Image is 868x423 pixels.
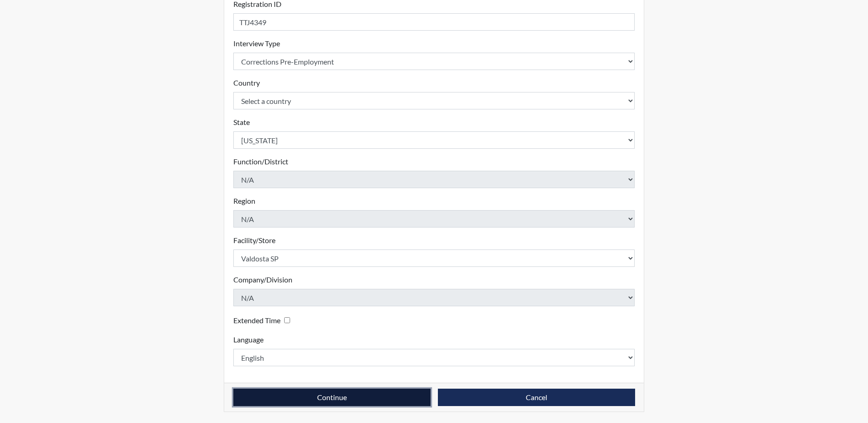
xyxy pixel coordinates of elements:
label: State [233,117,250,128]
label: Company/Division [233,274,292,285]
input: Insert a Registration ID, which needs to be a unique alphanumeric value for each interviewee [233,13,635,31]
label: Language [233,334,264,345]
button: Cancel [438,389,635,406]
label: Extended Time [233,315,280,326]
label: Facility/Store [233,235,275,246]
div: Checking this box will provide the interviewee with an accomodation of extra time to answer each ... [233,314,294,327]
label: Country [233,77,260,88]
button: Continue [233,389,431,406]
label: Interview Type [233,38,280,49]
label: Region [233,195,255,206]
label: Function/District [233,156,288,167]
